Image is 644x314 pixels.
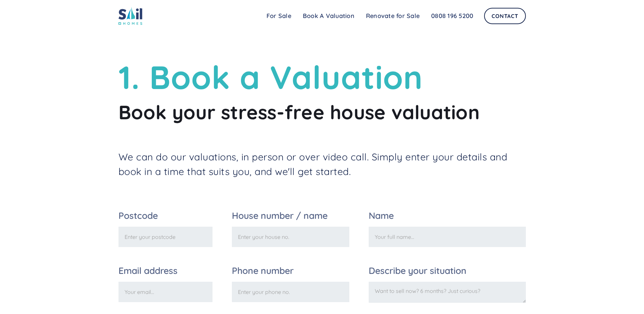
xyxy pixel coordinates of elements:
h1: 1. Book a Valuation [118,58,526,97]
input: Enter your phone no. [232,282,350,302]
label: Email address [118,266,213,275]
label: Describe your situation [369,266,526,275]
label: House number / name [232,211,350,220]
input: Your full name... [369,227,526,247]
img: sail home logo colored [118,7,142,25]
a: Renovate for Sale [360,9,425,23]
label: Name [369,211,526,220]
label: Postcode [118,211,213,220]
a: For Sale [261,9,297,23]
input: Your email... [118,282,213,302]
a: Contact [484,8,526,24]
a: Book A Valuation [297,9,360,23]
a: 0808 196 5200 [425,9,479,23]
input: Enter your postcode [118,227,213,247]
h2: Book your stress-free house valuation [118,100,526,124]
label: Phone number [232,266,350,275]
p: We can do our valuations, in person or over video call. Simply enter your details and book in a t... [118,150,526,179]
input: Enter your house no. [232,227,350,247]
